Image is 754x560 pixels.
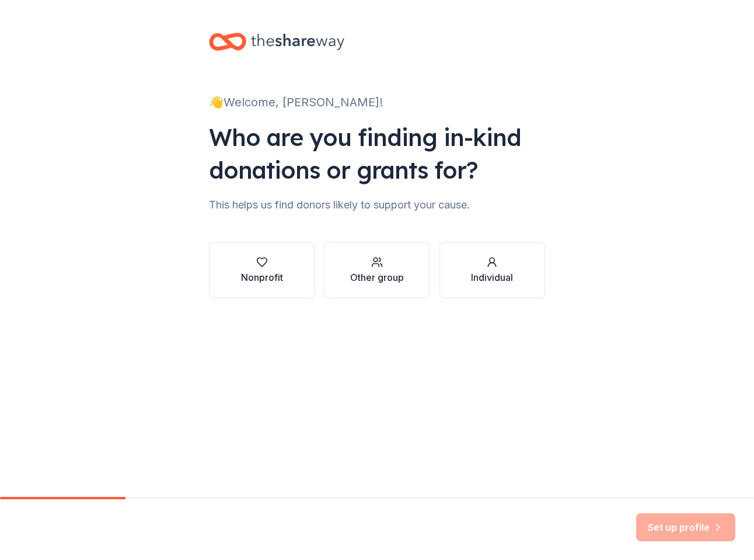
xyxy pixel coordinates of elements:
[324,242,430,298] button: Other group
[209,121,545,186] div: Who are you finding in-kind donations or grants for?
[209,93,545,112] div: 👋 Welcome, [PERSON_NAME]!
[209,242,315,298] button: Nonprofit
[350,270,404,284] div: Other group
[471,270,513,284] div: Individual
[241,270,283,284] div: Nonprofit
[439,242,545,298] button: Individual
[209,196,545,214] div: This helps us find donors likely to support your cause.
